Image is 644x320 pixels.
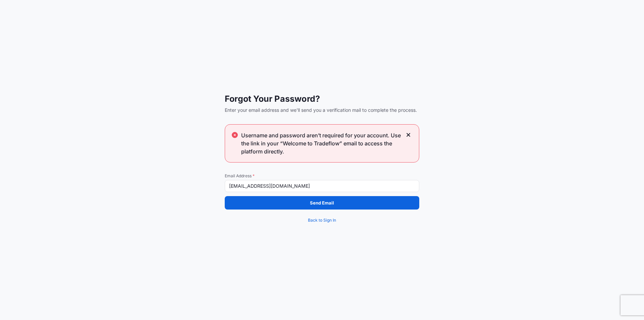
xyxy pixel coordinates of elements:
[225,173,419,179] span: Email Address
[225,107,419,113] span: Enter your email address and we'll send you a verification mail to complete the process.
[225,180,419,192] input: example@gmail.com
[310,199,334,206] p: Send Email
[241,131,402,155] span: Username and password aren’t required for your account. Use the link in your “Welcome to Tradeflo...
[308,217,336,224] span: Back to Sign In
[225,196,419,210] button: Send Email
[225,93,419,104] span: Forgot Your Password?
[225,214,419,227] a: Back to Sign In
